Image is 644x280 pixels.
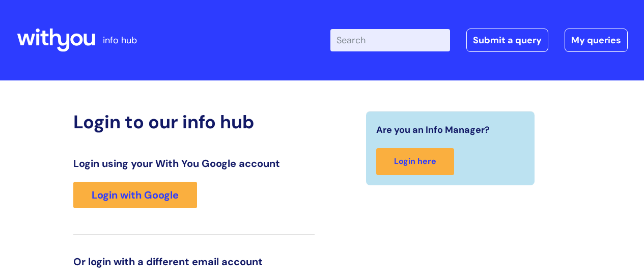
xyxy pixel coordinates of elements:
[466,29,548,52] a: Submit a query
[376,122,490,138] span: Are you an Info Manager?
[73,111,315,133] h2: Login to our info hub
[73,157,315,170] h3: Login using your With You Google account
[565,29,628,52] a: My queries
[73,182,197,208] a: Login with Google
[330,29,450,51] input: Search
[103,32,137,48] p: info hub
[73,256,315,268] h3: Or login with a different email account
[376,148,454,175] a: Login here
